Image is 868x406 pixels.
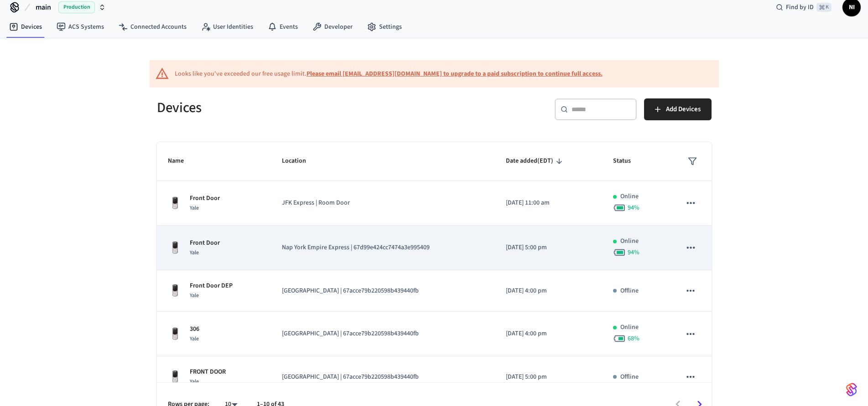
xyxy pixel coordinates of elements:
[644,98,712,120] button: Add Devices
[190,204,199,212] span: Yale
[628,334,639,343] span: 68 %
[620,286,639,296] p: Offline
[111,19,194,35] a: Connected Accounts
[190,335,199,343] span: Yale
[282,243,484,252] p: Nap York Empire Express | 67d99e424cc7474a3e995409
[620,323,639,332] p: Online
[190,324,199,334] p: 306
[307,69,603,78] a: Please email [EMAIL_ADDRESS][DOMAIN_NAME] to upgrade to a paid subscription to continue full access.
[360,19,409,35] a: Settings
[786,3,814,12] span: Find by ID
[282,198,484,208] p: JFK Express | Room Door
[168,154,196,168] span: Name
[168,370,182,384] img: Yale Assure Touchscreen Wifi Smart Lock, Satin Nickel, Front
[49,19,111,35] a: ACS Systems
[506,198,591,208] p: [DATE] 11:00 am
[190,292,199,299] span: Yale
[190,367,226,377] p: FRONT DOOR
[194,19,260,35] a: User Identities
[58,1,95,13] span: Production
[620,236,639,246] p: Online
[2,19,49,35] a: Devices
[168,196,182,211] img: Yale Assure Touchscreen Wifi Smart Lock, Satin Nickel, Front
[260,19,305,35] a: Events
[628,248,639,257] span: 94 %
[666,103,701,115] span: Add Devices
[620,192,639,201] p: Online
[282,154,318,168] span: Location
[36,2,51,13] span: main
[620,372,639,382] p: Offline
[305,19,360,35] a: Developer
[168,241,182,255] img: Yale Assure Touchscreen Wifi Smart Lock, Satin Nickel, Front
[816,3,832,12] span: ⌘ K
[190,238,220,248] p: Front Door
[282,372,484,382] p: [GEOGRAPHIC_DATA] | 67acce79b220598b439440fb
[506,286,591,296] p: [DATE] 4:00 pm
[282,286,484,296] p: [GEOGRAPHIC_DATA] | 67acce79b220598b439440fb
[846,382,857,397] img: SeamLogoGradient.69752ec5.svg
[506,154,565,168] span: Date added(EDT)
[175,69,603,79] div: Looks like you've exceeded our free usage limit.
[282,329,484,339] p: [GEOGRAPHIC_DATA] | 67acce79b220598b439440fb
[190,378,199,385] span: Yale
[157,98,429,117] h5: Devices
[506,372,591,382] p: [DATE] 5:00 pm
[168,327,182,341] img: Yale Assure Touchscreen Wifi Smart Lock, Satin Nickel, Front
[190,194,220,203] p: Front Door
[190,281,233,291] p: Front Door DEP
[506,329,591,339] p: [DATE] 4:00 pm
[190,249,199,257] span: Yale
[168,283,182,298] img: Yale Assure Touchscreen Wifi Smart Lock, Satin Nickel, Front
[628,203,639,212] span: 94 %
[613,154,643,168] span: Status
[506,243,591,252] p: [DATE] 5:00 pm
